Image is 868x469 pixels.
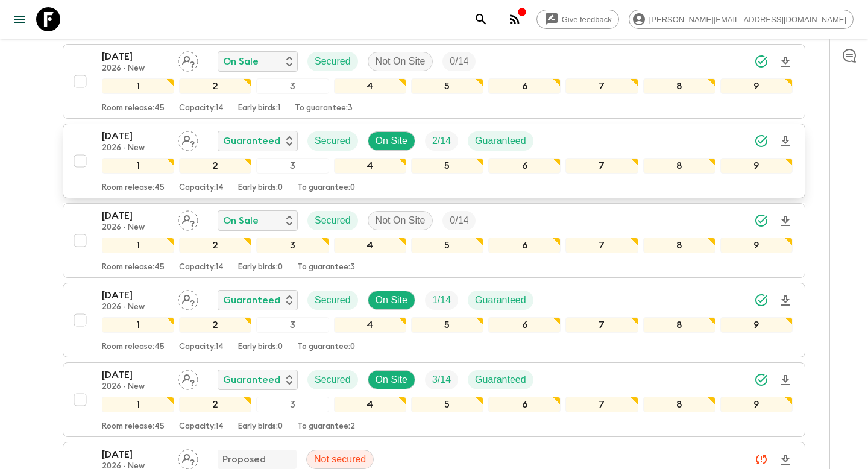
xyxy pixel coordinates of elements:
[469,7,493,31] button: search adventures
[754,293,769,307] svg: Synced Successfully
[720,238,793,253] div: 9
[643,15,853,24] span: [PERSON_NAME][EMAIL_ADDRESS][DOMAIN_NAME]
[442,211,476,230] div: Trip Fill
[307,52,358,71] div: Secured
[643,158,715,174] div: 8
[315,373,351,387] p: Secured
[629,10,854,29] div: [PERSON_NAME][EMAIL_ADDRESS][DOMAIN_NAME]
[376,213,426,228] p: Not On Site
[223,54,259,69] p: On Sale
[536,10,619,29] a: Give feedback
[102,447,168,462] p: [DATE]
[256,238,329,253] div: 3
[432,293,451,307] p: 1 / 14
[475,293,526,307] p: Guaranteed
[178,55,198,65] span: Assign pack leader
[432,134,451,148] p: 2 / 14
[63,283,805,357] button: [DATE]2026 - NewAssign pack leaderGuaranteedSecuredOn SiteTrip FillGuaranteed123456789Room releas...
[368,131,415,151] div: On Site
[315,213,351,228] p: Secured
[411,397,483,412] div: 5
[565,158,638,174] div: 7
[565,397,638,412] div: 7
[179,317,251,333] div: 2
[63,44,805,119] button: [DATE]2026 - NewAssign pack leaderOn SaleSecuredNot On SiteTrip Fill123456789Room release:45Capac...
[102,368,168,382] p: [DATE]
[102,129,168,143] p: [DATE]
[179,238,251,253] div: 2
[778,453,793,467] svg: Download Onboarding
[102,104,165,113] p: Room release: 45
[376,54,426,69] p: Not On Site
[256,317,329,333] div: 3
[256,78,329,94] div: 3
[63,362,805,437] button: [DATE]2026 - NewAssign pack leaderGuaranteedSecuredOn SiteTrip FillGuaranteed123456789Room releas...
[179,263,224,272] p: Capacity: 14
[425,131,458,151] div: Trip Fill
[555,15,618,24] span: Give feedback
[256,397,329,412] div: 3
[411,317,483,333] div: 5
[315,293,351,307] p: Secured
[368,211,433,230] div: Not On Site
[754,213,769,228] svg: Synced Successfully
[102,397,174,412] div: 1
[754,373,769,387] svg: Synced Successfully
[442,52,476,71] div: Trip Fill
[565,317,638,333] div: 7
[179,397,251,412] div: 2
[488,158,561,174] div: 6
[178,373,198,383] span: Assign pack leader
[778,214,793,228] svg: Download Onboarding
[376,134,407,148] p: On Site
[295,104,353,113] p: To guarantee: 3
[334,78,406,94] div: 4
[778,55,793,69] svg: Download Onboarding
[315,54,351,69] p: Secured
[223,213,259,228] p: On Sale
[334,158,406,174] div: 4
[565,78,638,94] div: 7
[297,263,355,272] p: To guarantee: 3
[238,422,283,432] p: Early birds: 0
[102,238,174,253] div: 1
[475,134,526,148] p: Guaranteed
[223,293,280,307] p: Guaranteed
[102,263,165,272] p: Room release: 45
[102,288,168,303] p: [DATE]
[754,54,769,69] svg: Synced Successfully
[102,303,168,312] p: 2026 - New
[778,373,793,388] svg: Download Onboarding
[368,370,415,389] div: On Site
[63,203,805,278] button: [DATE]2026 - NewAssign pack leaderOn SaleSecuredNot On SiteTrip Fill123456789Room release:45Capac...
[256,158,329,174] div: 3
[432,373,451,387] p: 3 / 14
[102,143,168,153] p: 2026 - New
[643,317,715,333] div: 8
[488,397,561,412] div: 6
[223,373,280,387] p: Guaranteed
[223,134,280,148] p: Guaranteed
[102,209,168,223] p: [DATE]
[488,317,561,333] div: 6
[102,158,174,174] div: 1
[179,422,224,432] p: Capacity: 14
[102,422,165,432] p: Room release: 45
[643,78,715,94] div: 8
[179,78,251,94] div: 2
[63,124,805,198] button: [DATE]2026 - NewAssign pack leaderGuaranteedSecuredOn SiteTrip FillGuaranteed123456789Room releas...
[238,342,283,352] p: Early birds: 0
[411,158,483,174] div: 5
[307,211,358,230] div: Secured
[307,370,358,389] div: Secured
[643,238,715,253] div: 8
[102,183,165,193] p: Room release: 45
[778,294,793,308] svg: Download Onboarding
[720,397,793,412] div: 9
[411,238,483,253] div: 5
[334,397,406,412] div: 4
[178,214,198,224] span: Assign pack leader
[238,104,280,113] p: Early birds: 1
[102,49,168,64] p: [DATE]
[178,294,198,303] span: Assign pack leader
